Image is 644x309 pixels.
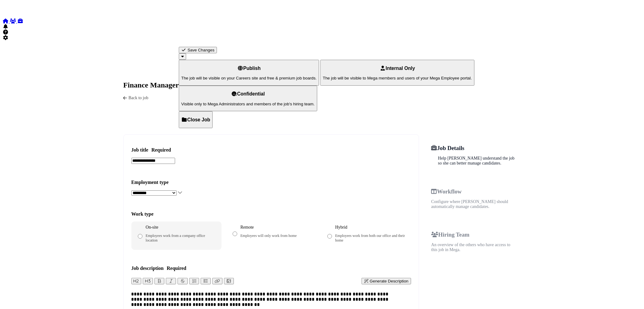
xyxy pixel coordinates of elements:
p: Configure where [PERSON_NAME] should automatically manage candidates. [431,199,515,209]
button: Internal Only The job will be visible to Mega members and users of your Mega Employee portal. [320,60,474,86]
span: Required [167,266,186,271]
span: Hybrid [335,225,347,230]
p: Employees work from both our office and their home [335,234,406,243]
input: Remote Employees will only work from home [233,231,238,236]
h3: Employment type [131,180,411,185]
button: Close Job [179,111,213,128]
h3: Internal Only [323,66,472,71]
h3: Workflow [431,188,515,195]
p: The job will be visible to Mega members and users of your Mega Employee portal. [323,76,472,80]
h3: Confidential [181,91,314,97]
p: Help [PERSON_NAME] understand the job so she can better manage candidates. [438,156,515,166]
p: Employees work from a company office location [146,234,216,243]
h3: Close Job [181,117,210,123]
p: The job will be visible on your Careers site and free & premium job boards. [181,76,317,80]
input: On-site Employees work from a company office location [138,234,143,239]
input: Hybrid Employees work from both our office and their home [327,234,332,239]
button: Publish The job will be visible on your Careers site and free & premium job boards. [179,60,319,86]
span: Required [151,147,171,153]
h3: Work type [131,211,411,217]
h2: Finance Manager [123,81,179,89]
span: Remote [240,225,254,230]
h3: Hiring Team [431,231,515,238]
h3: Job Details [431,145,515,152]
p: Visible only to Mega Administrators and members of the job's hiring team. [181,102,314,106]
h3: Publish [181,66,317,71]
h3: Job description [131,266,411,271]
h3: Job title [131,147,411,153]
button: Save Changes [179,47,217,53]
div: Save Changes [181,48,214,52]
span: Back to job [129,96,149,100]
p: An overview of the others who have access to this job in Mega. [431,242,515,252]
p: Employees will only work from home [240,234,297,238]
button: Confidential Visible only to Mega Administrators and members of the job's hiring team. [179,86,317,112]
button: Generate Description [362,278,411,284]
span: On-site [146,225,158,230]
